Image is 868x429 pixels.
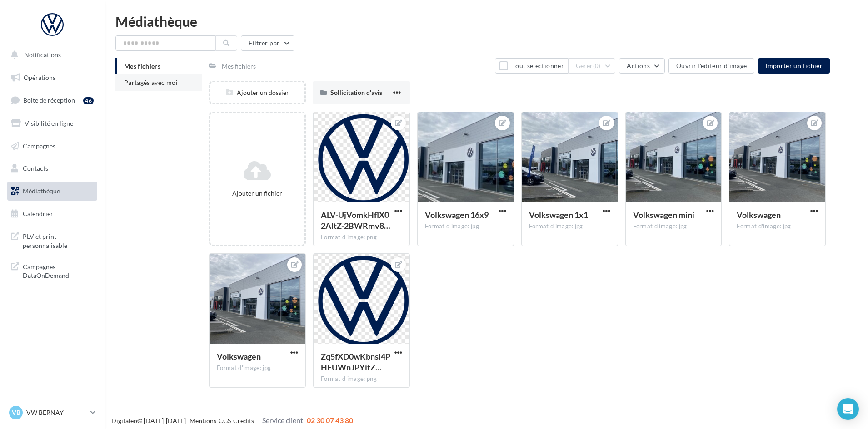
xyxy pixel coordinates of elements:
[5,45,95,64] button: Notifications
[837,398,859,420] div: Open Intercom Messenger
[321,351,390,372] span: Zq5fXD0wKbnsl4PHFUWnJPYitZ8rW6KgqhUH0B196m6Jl-lr61PflsD9BnzvuFjsgnkteNVRdnlRezd0=s0
[24,51,61,59] span: Notifications
[737,210,781,220] span: Volkswagen
[214,189,301,198] div: Ajouter un fichier
[321,375,402,383] div: Format d'image: png
[321,210,390,231] span: ALV-UjVomkHflX02AltZ-2BWRmv80AveAUEtBt-3gd3G7FYu1skd269n
[23,142,55,149] span: Campagnes
[115,15,857,28] div: Médiathèque
[23,261,94,280] span: Campagnes DataOnDemand
[5,68,99,87] a: Opérations
[330,89,382,96] span: Sollicitation d'avis
[425,222,506,231] div: Format d'image: jpg
[25,119,73,127] span: Visibilité en ligne
[425,210,489,220] span: Volkswagen 16x9
[124,79,178,86] span: Partagés avec moi
[307,416,353,424] span: 02 30 07 43 80
[222,62,256,71] div: Mes fichiers
[190,417,216,424] a: Mentions
[5,182,99,201] a: Médiathèque
[111,417,137,424] a: Digitaleo
[219,417,231,424] a: CGS
[241,35,294,51] button: Filtrer par
[737,222,818,231] div: Format d'image: jpg
[495,58,568,74] button: Tout sélectionner
[5,159,99,178] a: Contacts
[233,417,254,424] a: Crédits
[633,222,714,231] div: Format d'image: jpg
[262,416,303,424] span: Service client
[217,364,298,372] div: Format d'image: jpg
[23,210,53,217] span: Calendrier
[627,62,649,69] span: Actions
[124,62,160,70] span: Mes fichiers
[633,210,694,220] span: Volkswagen mini
[5,257,99,284] a: Campagnes DataOnDemand
[23,230,94,250] span: PLV et print personnalisable
[23,187,60,195] span: Médiathèque
[529,222,610,231] div: Format d'image: jpg
[5,114,99,133] a: Visibilité en ligne
[758,58,830,74] button: Importer un fichier
[24,74,55,81] span: Opérations
[529,210,588,220] span: Volkswagen 1x1
[668,58,754,74] button: Ouvrir l'éditeur d'image
[619,58,664,74] button: Actions
[5,90,99,110] a: Boîte de réception46
[5,137,99,156] a: Campagnes
[23,164,48,172] span: Contacts
[12,408,20,417] span: VB
[593,62,601,69] span: (0)
[217,351,261,361] span: Volkswagen
[23,96,75,104] span: Boîte de réception
[210,88,304,97] div: Ajouter un dossier
[5,204,99,223] a: Calendrier
[26,408,87,417] p: VW BERNAY
[111,417,353,424] span: © [DATE]-[DATE] - - -
[5,227,99,253] a: PLV et print personnalisable
[321,233,402,242] div: Format d'image: png
[7,404,97,421] a: VB VW BERNAY
[765,62,823,69] span: Importer un fichier
[83,97,94,104] div: 46
[568,58,616,74] button: Gérer(0)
